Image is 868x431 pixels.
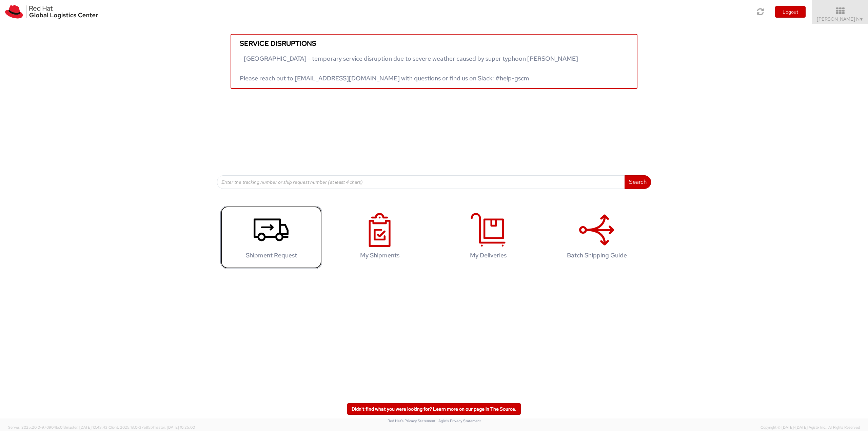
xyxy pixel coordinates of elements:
a: Shipment Request [220,206,322,269]
a: Batch Shipping Guide [546,206,648,269]
span: Copyright © [DATE]-[DATE] Agistix Inc., All Rights Reserved [761,425,860,430]
span: master, [DATE] 10:43:43 [66,425,107,430]
span: [PERSON_NAME] N [817,16,864,22]
span: Client: 2025.18.0-37e85b1 [108,425,195,430]
a: My Deliveries [437,206,539,269]
h4: Batch Shipping Guide [553,252,640,259]
a: | Agistix Privacy Statement [436,418,481,423]
a: Didn't find what you were looking for? Learn more on our page in The Source. [347,403,521,415]
a: Service disruptions - [GEOGRAPHIC_DATA] - temporary service disruption due to severe weather caus... [231,34,637,89]
img: rh-logistics-00dfa346123c4ec078e1.svg [5,5,98,19]
span: ▼ [860,17,864,22]
button: Search [625,175,651,189]
h4: My Deliveries [445,252,532,259]
h4: Shipment Request [228,252,315,259]
input: Enter the tracking number or ship request number (at least 4 chars) [217,175,625,189]
a: Red Hat's Privacy Statement [388,418,435,423]
h5: Service disruptions [240,40,628,47]
button: Logout [775,6,806,18]
span: master, [DATE] 10:25:00 [154,425,195,430]
span: Server: 2025.20.0-970904bc0f3 [8,425,107,430]
h4: My Shipments [336,252,423,259]
span: - [GEOGRAPHIC_DATA] - temporary service disruption due to severe weather caused by super typhoon ... [240,55,578,82]
a: My Shipments [329,206,431,269]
